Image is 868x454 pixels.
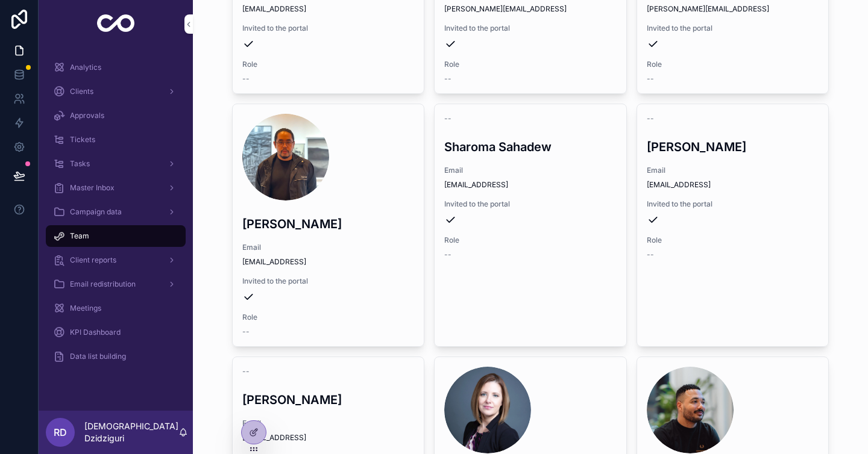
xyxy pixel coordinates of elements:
span: Role [647,60,819,69]
span: Invited to the portal [242,276,415,286]
a: Data list building [46,346,186,367]
span: RD [54,425,67,440]
img: App logo [97,14,135,34]
span: Role [242,60,415,69]
span: Email [242,418,415,428]
h3: Sharoma Sahadew [444,138,617,156]
a: Clients [46,81,186,102]
span: -- [444,74,451,84]
span: Email [647,166,819,175]
span: Invited to the portal [647,23,819,33]
div: scrollable content [39,48,193,383]
span: Data list building [70,352,126,361]
span: -- [444,114,451,123]
span: Clients [70,87,93,96]
a: Team [46,225,186,247]
span: Analytics [70,63,101,72]
span: Invited to the portal [444,199,617,209]
span: -- [444,250,451,260]
a: Campaign data [46,201,186,223]
span: -- [242,367,250,376]
h3: [PERSON_NAME] [242,391,415,409]
span: -- [647,250,654,260]
span: Role [647,235,819,245]
a: Tasks [46,153,186,175]
span: -- [242,327,250,337]
span: [EMAIL_ADDRESS] [242,433,415,443]
span: KPI Dashboard [70,328,121,337]
span: Email [242,243,415,252]
h3: [PERSON_NAME] [242,215,415,233]
a: Client reports [46,249,186,271]
span: [EMAIL_ADDRESS] [647,180,819,190]
span: -- [647,74,654,84]
a: --Sharoma SahadewEmail[EMAIL_ADDRESS]Invited to the portalRole-- [434,104,627,347]
h3: [PERSON_NAME] [647,138,819,156]
span: [EMAIL_ADDRESS] [242,4,415,14]
a: [PERSON_NAME]Email[EMAIL_ADDRESS]Invited to the portalRole-- [232,104,425,347]
span: Role [444,60,617,69]
span: Tickets [70,135,95,145]
span: Master Inbox [70,183,115,193]
span: [EMAIL_ADDRESS] [242,257,415,267]
a: Analytics [46,57,186,78]
span: Invited to the portal [647,199,819,209]
span: Client reports [70,255,116,265]
a: --[PERSON_NAME]Email[EMAIL_ADDRESS]Invited to the portalRole-- [637,104,829,347]
span: Email redistribution [70,279,136,289]
span: Invited to the portal [242,23,415,33]
span: [PERSON_NAME][EMAIL_ADDRESS] [444,4,617,14]
span: Role [242,313,415,322]
a: Approvals [46,105,186,126]
span: Email [444,166,617,175]
span: -- [242,74,250,84]
a: Master Inbox [46,177,186,199]
a: Meetings [46,297,186,319]
span: [EMAIL_ADDRESS] [444,180,617,190]
span: [PERSON_NAME][EMAIL_ADDRESS] [647,4,819,14]
a: Email redistribution [46,273,186,295]
span: Invited to the portal [444,23,617,33]
span: Approvals [70,111,104,120]
a: Tickets [46,129,186,151]
span: Role [444,235,617,245]
span: Campaign data [70,207,122,217]
a: KPI Dashboard [46,322,186,343]
p: [DEMOGRAPHIC_DATA] Dzidziguri [84,420,178,444]
span: Team [70,231,89,241]
span: Tasks [70,159,90,169]
span: -- [647,114,654,123]
span: Meetings [70,303,101,313]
